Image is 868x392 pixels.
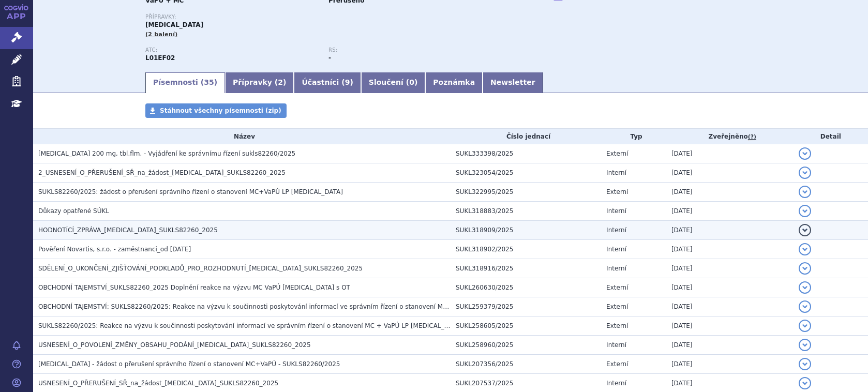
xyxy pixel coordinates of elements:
[666,144,794,163] td: [DATE]
[748,133,756,141] abbr: (?)
[606,322,628,329] span: Externí
[666,183,794,202] td: [DATE]
[145,21,203,28] span: [MEDICAL_DATA]
[451,183,601,202] td: SUKL322995/2025
[799,339,811,351] button: detail
[606,380,626,387] span: Interní
[799,167,811,179] button: detail
[38,227,218,234] span: HODNOTÍCÍ_ZPRÁVA_KISQALI_SUKLS82260_2025
[38,265,363,272] span: SDĚLENÍ_O_UKONČENÍ_ZJIŠŤOVÁNÍ_PODKLADŮ_PRO_ROZHODNUTÍ_KISQALI_SUKLS82260_2025
[666,259,794,278] td: [DATE]
[794,129,868,144] th: Detail
[38,322,619,329] span: SUKLS82260/2025: Reakce na výzvu k součinnosti poskytování informací ve správním řízení o stanove...
[33,129,451,144] th: Název
[666,163,794,183] td: [DATE]
[666,316,794,336] td: [DATE]
[666,278,794,297] td: [DATE]
[38,150,295,157] span: KISQALI 200 mg, tbl.flm. - Vyjádření ke správnímu řízení sukls82260/2025
[606,246,626,253] span: Interní
[606,150,628,157] span: Externí
[409,78,414,86] span: 0
[606,303,628,310] span: Externí
[666,336,794,355] td: [DATE]
[799,281,811,294] button: detail
[425,72,483,93] a: Poznámka
[606,188,628,195] span: Externí
[345,78,350,86] span: 9
[451,240,601,259] td: SUKL318902/2025
[278,78,283,86] span: 2
[799,243,811,255] button: detail
[451,163,601,183] td: SUKL323054/2025
[38,303,692,310] span: OBCHODNÍ TAJEMSTVÍ: SUKLS82260/2025: Reakce na výzvu k součinnosti poskytování informací ve správ...
[606,169,626,176] span: Interní
[451,129,601,144] th: Číslo jednací
[799,300,811,313] button: detail
[666,129,794,144] th: Zveřejněno
[666,221,794,240] td: [DATE]
[451,278,601,297] td: SUKL260630/2025
[799,186,811,198] button: detail
[145,14,512,20] p: Přípravky:
[328,54,331,62] strong: -
[606,284,628,291] span: Externí
[601,129,666,144] th: Typ
[666,297,794,316] td: [DATE]
[606,227,626,234] span: Interní
[145,47,318,53] p: ATC:
[145,31,178,38] span: (2 balení)
[145,72,225,93] a: Písemnosti (35)
[666,240,794,259] td: [DATE]
[38,169,286,176] span: 2_USNESENÍ_O_PŘERUŠENÍ_SŘ_na_žádost_KISQALI_SUKLS82260_2025
[38,360,340,368] span: Kisqali - žádost o přerušení správního řízení o stanovení MC+VaPÚ - SUKLS82260/2025
[451,355,601,374] td: SUKL207356/2025
[145,103,287,118] a: Stáhnout všechny písemnosti (zip)
[38,380,278,387] span: USNESENÍ_O_PŘERUŠENÍ_SŘ_na_žádost_KISQALI_SUKLS82260_2025
[451,202,601,221] td: SUKL318883/2025
[294,72,361,93] a: Účastníci (9)
[451,336,601,355] td: SUKL258960/2025
[666,202,794,221] td: [DATE]
[38,341,311,349] span: USNESENÍ_O_POVOLENÍ_ZMĚNY_OBSAHU_PODÁNÍ_KISQALI_SUKLS82260_2025
[38,188,343,195] span: SUKLS82260/2025: žádost o přerušení správního řízení o stanovení MC+VaPÚ LP Kisqali
[799,377,811,389] button: detail
[451,221,601,240] td: SUKL318909/2025
[799,147,811,160] button: detail
[451,297,601,316] td: SUKL259379/2025
[38,207,109,215] span: Důkazy opatřené SÚKL
[145,54,175,62] strong: RIBOCIKLIB
[799,224,811,236] button: detail
[38,246,191,253] span: Pověření Novartis, s.r.o. - zaměstnanci_od 12.3.2025
[799,205,811,217] button: detail
[606,341,626,349] span: Interní
[451,144,601,163] td: SUKL333398/2025
[204,78,214,86] span: 35
[225,72,294,93] a: Přípravky (2)
[451,259,601,278] td: SUKL318916/2025
[799,358,811,370] button: detail
[606,360,628,368] span: Externí
[606,265,626,272] span: Interní
[451,316,601,336] td: SUKL258605/2025
[799,320,811,332] button: detail
[361,72,425,93] a: Sloučení (0)
[328,47,501,53] p: RS:
[38,284,350,291] span: OBCHODNÍ TAJEMSTVÍ_SUKLS82260_2025 Doplnění reakce na výzvu MC VaPÚ Kisqali s OT
[666,355,794,374] td: [DATE]
[606,207,626,215] span: Interní
[160,107,281,114] span: Stáhnout všechny písemnosti (zip)
[483,72,543,93] a: Newsletter
[799,262,811,275] button: detail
